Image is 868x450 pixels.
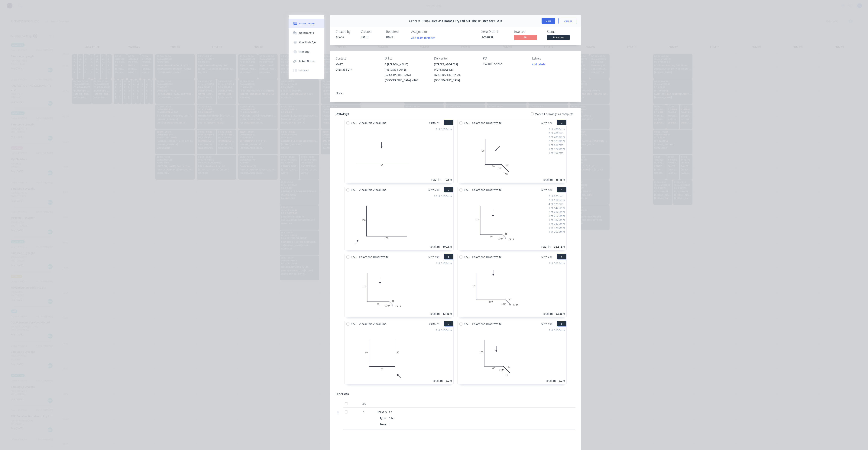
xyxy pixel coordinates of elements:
[462,120,471,126] span: 0.55
[289,66,324,75] button: Timeline
[299,41,316,44] div: Checklists 0/0
[380,422,388,427] div: Zone
[289,38,324,47] button: Checklists 0/0
[558,18,577,24] button: Options
[386,30,407,34] div: Required
[358,120,388,126] span: Zincalume Zincalume
[336,92,575,95] div: Notes
[443,245,452,249] div: 100.8m
[549,127,565,131] div: 3 at 4380mm
[289,28,324,38] button: Collaborate
[541,321,552,327] span: Girth 190
[557,321,566,326] button: 8
[542,18,555,24] button: Close
[549,206,565,210] div: 1 at 1425mm
[549,131,565,135] div: 2 at 400mm
[349,187,358,193] span: 0.55
[549,151,565,155] div: 1 at 900mm
[471,254,503,260] span: Colorbond Dover White
[361,30,382,34] div: Created
[377,410,392,414] span: Delivery Fee
[549,198,565,202] div: 3 at 1725mm
[289,47,324,56] button: Tracking
[436,328,452,332] div: 2 at 3100mm
[434,62,477,83] div: [STREET_ADDRESS]MORNINGSIDE, [GEOGRAPHIC_DATA], [GEOGRAPHIC_DATA],
[363,410,365,414] span: 1
[336,62,379,67] div: MATT
[462,187,471,193] span: 0.55
[429,120,439,126] span: Girth 75
[549,261,565,265] div: 1 at 5625mm
[462,321,471,327] span: 0.55
[471,321,503,327] span: Colorbond Dover White
[549,222,565,226] div: 1 at 2325mm
[429,312,440,316] div: Total lm
[549,135,565,139] div: 2 at 4350mm
[385,57,428,60] div: Bill to
[542,312,553,316] div: Total lm
[386,35,394,39] span: [DATE]
[411,35,437,40] button: Add team member
[289,56,324,66] button: Linked Orders
[547,35,570,41] button: Submitted
[429,321,439,327] span: Girth 75
[434,194,452,198] div: 28 at 3600mm
[336,57,379,60] div: Contact
[541,245,551,249] div: Total lm
[429,245,440,249] div: Total lm
[289,19,324,28] button: Order details
[299,22,315,25] div: Order details
[458,327,566,384] div: 0100404010135º2 at 3100mmTotal lm6.2m
[336,62,379,74] div: MATT0468 368 274
[299,31,314,35] div: Collaborate
[530,62,547,67] button: Add labels
[542,178,553,182] div: Total lm
[432,19,502,23] span: Heelass Homes Pty Ltd ATF The Trustee for G & K
[549,328,565,332] div: 2 at 3100mm
[385,62,428,67] div: 3 [PERSON_NAME]
[549,210,565,214] div: 2 at 2025mm
[358,187,388,193] span: Zincalume Zincalume
[380,415,387,421] div: Type
[514,30,542,34] div: Invoiced
[385,67,428,83] div: [PERSON_NAME], [GEOGRAPHIC_DATA], [GEOGRAPHIC_DATA], 4160
[358,254,390,260] span: Colorbond Dover White
[353,400,375,408] div: Qty
[349,321,358,327] span: 0.55
[549,202,565,206] div: 4 at 925mm
[431,178,441,182] div: Total lm
[345,193,453,250] div: 010010028 at 3600mmTotal lm100.8m
[554,245,565,249] div: 35.515m
[549,143,565,147] div: 1 at 630mm
[349,120,358,126] span: 0.55
[434,57,477,60] div: Deliver to
[434,67,477,83] div: MORNINGSIDE, [GEOGRAPHIC_DATA], [GEOGRAPHIC_DATA],
[481,35,510,39] div: INV-40385
[436,261,452,265] div: 1 at 1185mm
[409,19,432,23] span: Order #193844 -
[432,379,443,383] div: Total lm
[411,30,449,34] div: Assigned to
[345,126,453,183] div: 0753 at 3600mmTotal lm10.8m
[444,254,453,259] button: 5
[349,254,358,260] span: 0.55
[428,187,439,193] span: Girth 200
[557,187,566,192] button: 4
[541,254,552,260] span: Girth 230
[336,392,349,396] div: Products
[541,120,552,126] span: Girth 170
[549,226,565,230] div: 1 at 1740mm
[458,126,566,183] div: 0100204010135º3 at 4380mm2 at 400mm2 at 4350mm2 at 5230mm1 at 630mm1 at 1200mm1 at 900mmTotal lm3...
[462,254,471,260] span: 0.55
[532,57,575,60] div: Labels
[483,57,526,60] div: PO
[388,422,392,427] div: 1
[549,139,565,143] div: 2 at 5230mm
[549,147,565,151] div: 1 at 1200mm
[559,379,565,383] div: 6.2m
[547,30,575,34] div: Status
[336,112,349,116] div: Drawings
[299,59,315,63] div: Linked Orders
[336,30,356,34] div: Created by
[514,35,537,40] span: No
